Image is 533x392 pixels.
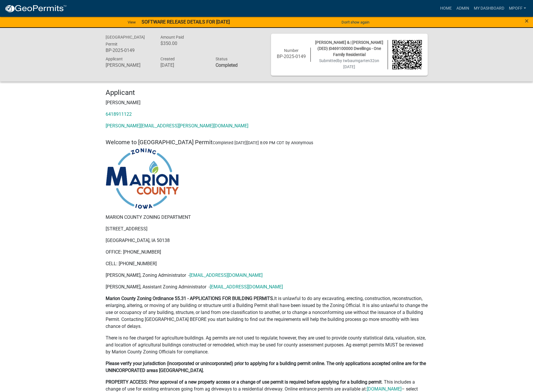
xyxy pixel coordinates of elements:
h6: BP-2025-0149 [277,54,306,59]
a: Admin [454,3,471,14]
button: Close [525,17,529,24]
p: CELL: [PHONE_NUMBER] [106,260,428,267]
a: View [125,17,138,27]
a: 6418911122 [106,111,132,117]
p: There is no fee charged for agriculture buildings. Ag permits are not used to regulate; however, ... [106,335,428,355]
strong: Completed [216,62,238,68]
span: [GEOGRAPHIC_DATA] Permit [106,35,145,46]
h6: BP-2025-0149 [106,48,152,53]
p: [STREET_ADDRESS] [106,225,428,232]
strong: Marion County Zoning Ordinance 55.31 - APPLICATIONS FOR BUILDING PERMITS. [106,296,274,301]
a: [PERSON_NAME][EMAIL_ADDRESS][PERSON_NAME][DOMAIN_NAME] [106,123,248,129]
p: [PERSON_NAME], Assistant Zoning Administrator - [106,283,428,290]
p: [PERSON_NAME], Zoning Administrator - [106,272,428,279]
p: MARION COUNTY ZONING DEPARTMENT [106,214,428,221]
strong: SOFTWARE RELEASE DETAILS FOR [DATE] [142,19,230,25]
a: My Dashboard [471,3,507,14]
a: [EMAIL_ADDRESS][DOMAIN_NAME] [210,284,283,290]
span: Number [284,48,299,53]
strong: Please verify your jurisdiction (incorporated or unincorporated) prior to applying for a building... [106,361,426,373]
h6: [PERSON_NAME] [106,62,152,68]
a: mpoff [507,3,528,14]
button: Don't show again [339,17,372,27]
p: OFFICE: [PHONE_NUMBER] [106,249,428,256]
a: Home [438,3,454,14]
span: by twbaumgarten32 [338,58,375,63]
span: Status [216,57,227,61]
a: [EMAIL_ADDRESS][DOMAIN_NAME] [189,272,263,278]
span: [PERSON_NAME] & | [PERSON_NAME] (DED) |0469100000 Dwellings - One Family Residential [315,40,383,57]
h5: Welcome to [GEOGRAPHIC_DATA] Permit [106,139,428,146]
a: [DOMAIN_NAME] [367,386,402,392]
span: Created [160,57,175,61]
img: image_be028ab4-a45e-4790-9d45-118dc00cb89f.png [106,148,179,209]
span: Submitted on [DATE] [319,58,379,69]
span: × [525,17,529,25]
h6: $350.00 [160,41,207,46]
h6: [DATE] [160,62,207,68]
h4: Applicant [106,88,428,97]
span: Completed [DATE][DATE] 8:09 PM CDT by Anonymous [213,140,313,145]
span: Amount Paid [160,35,184,39]
p: [GEOGRAPHIC_DATA], IA 50138 [106,237,428,244]
img: QR code [392,40,422,70]
p: It is unlawful to do any excavating, erecting, construction, reconstruction, enlarging, altering,... [106,295,428,330]
p: [PERSON_NAME] [106,99,428,106]
span: Applicant [106,57,123,61]
strong: PROPERTY ACCESS: Prior approval of a new property access or a change of use permit is required be... [106,379,382,385]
